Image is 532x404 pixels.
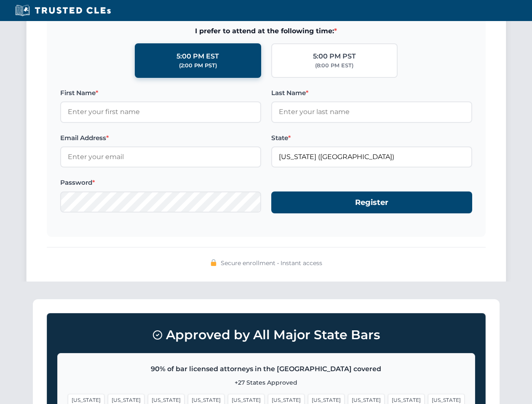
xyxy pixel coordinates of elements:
[179,61,217,70] div: (2:00 PM PST)
[271,146,472,167] input: Louisiana (LA)
[68,378,465,387] p: +27 States Approved
[60,146,261,167] input: Enter your email
[271,191,472,214] button: Register
[68,364,465,375] p: 90% of bar licensed attorneys in the [GEOGRAPHIC_DATA] covered
[271,133,472,143] label: State
[315,61,353,70] div: (8:00 PM EST)
[313,51,356,62] div: 5:00 PM PST
[210,259,217,266] img: 🔒
[60,101,261,122] input: Enter your first name
[271,88,472,98] label: Last Name
[271,101,472,122] input: Enter your last name
[57,324,475,346] h3: Approved by All Major State Bars
[60,26,472,37] span: I prefer to attend at the following time:
[60,133,261,143] label: Email Address
[60,178,261,188] label: Password
[60,88,261,98] label: First Name
[221,258,322,268] span: Secure enrollment • Instant access
[13,4,113,17] img: Trusted CLEs
[176,51,219,62] div: 5:00 PM EST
